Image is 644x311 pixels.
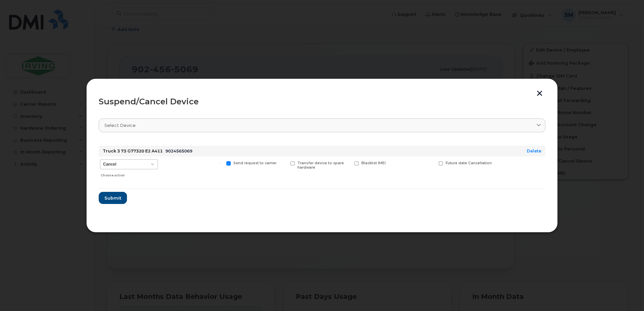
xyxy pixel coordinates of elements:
input: Transfer device to spare hardware [282,161,286,165]
span: Select device [104,122,136,129]
span: Blacklist IMEI [361,161,386,165]
input: Blacklist IMEI [346,161,350,165]
span: Send request to carrier [233,161,277,165]
input: Send request to carrier [218,161,222,165]
a: Delete [527,148,541,153]
span: 9024565069 [165,148,192,153]
strong: Truck 3 73 G77320 E2 A411 [103,148,163,153]
a: Select device [99,118,545,132]
span: Transfer device to spare hardware [297,161,344,170]
button: Submit [99,192,127,204]
div: Suspend/Cancel Device [99,98,545,106]
span: Future date Cancellation [446,161,492,165]
input: Future date Cancellation [430,161,434,165]
span: Submit [104,195,121,201]
div: Choose action [101,170,158,178]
